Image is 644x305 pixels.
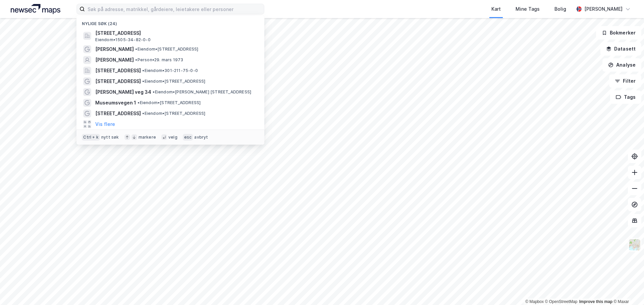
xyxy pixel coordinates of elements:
span: [STREET_ADDRESS] [95,109,141,118]
div: avbryt [194,135,208,140]
span: • [135,57,137,62]
div: esc [183,134,193,141]
button: Vis flere [95,120,115,128]
span: [PERSON_NAME] [95,56,134,64]
span: Eiendom • [STREET_ADDRESS] [135,47,198,52]
span: [STREET_ADDRESS] [95,67,141,75]
button: Datasett [600,42,641,56]
span: [PERSON_NAME] veg 34 [95,88,151,96]
span: • [142,68,144,73]
img: Z [628,238,641,251]
button: Filter [609,74,641,88]
span: Person • 29. mars 1973 [135,57,183,63]
span: Eiendom • [STREET_ADDRESS] [142,79,205,84]
div: Kontrollprogram for chat [610,273,644,305]
div: velg [168,135,177,140]
span: • [153,89,155,94]
span: • [135,47,137,52]
span: • [142,79,144,84]
span: Eiendom • [STREET_ADDRESS] [142,111,205,116]
a: Improve this map [579,299,612,304]
a: OpenStreetMap [545,299,578,304]
div: Bolig [554,5,566,13]
input: Søk på adresse, matrikkel, gårdeiere, leietakere eller personer [85,4,264,14]
span: Museumsvegen 1 [95,99,136,107]
iframe: Chat Widget [610,273,644,305]
div: [PERSON_NAME] [584,5,623,13]
button: Tags [610,90,641,104]
span: [STREET_ADDRESS] [95,77,141,85]
span: • [142,111,144,116]
button: Bokmerker [596,26,641,40]
span: • [138,100,140,105]
span: Eiendom • 1505-34-82-0-0 [95,37,150,43]
div: markere [139,135,156,140]
div: Ctrl + k [82,134,100,141]
div: Kart [491,5,501,13]
div: Nylige søk (24) [76,16,264,28]
a: Mapbox [525,299,544,304]
img: logo.a4113a55bc3d86da70a041830d287a7e.svg [11,4,60,14]
span: Eiendom • 301-211-75-0-0 [142,68,198,73]
span: [PERSON_NAME] [95,45,134,53]
span: [STREET_ADDRESS] [95,29,256,37]
span: Eiendom • [STREET_ADDRESS] [138,100,201,105]
div: nytt søk [101,135,119,140]
span: Eiendom • [PERSON_NAME] [STREET_ADDRESS] [153,89,251,95]
button: Analyse [602,58,641,72]
div: Mine Tags [516,5,540,13]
